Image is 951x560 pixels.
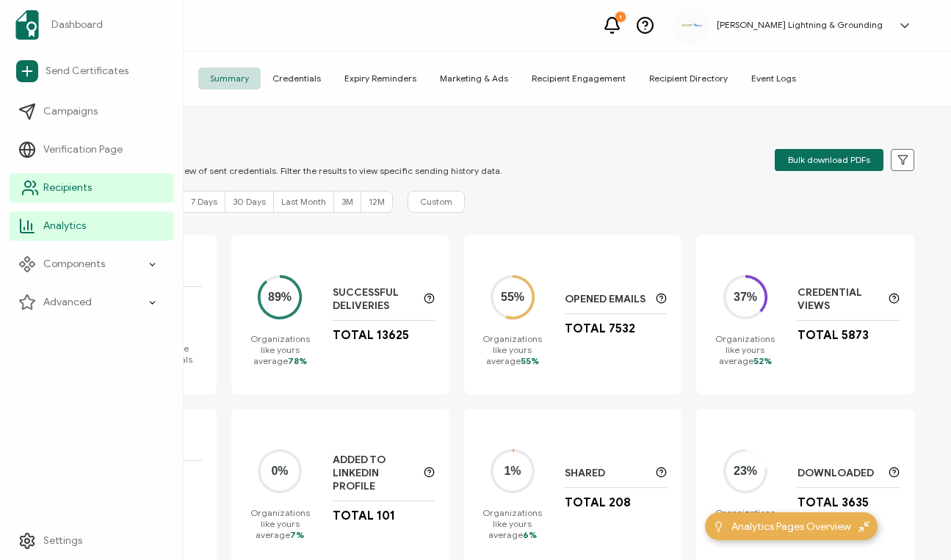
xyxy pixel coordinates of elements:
p: Organizations like yours average [711,333,779,366]
span: 12M [369,196,385,207]
span: Expiry Reminders [333,68,428,90]
p: SUMMARY [92,143,502,158]
span: Settings [43,534,82,548]
span: Analytics Pages Overview [731,519,851,534]
span: Recipient Engagement [520,68,637,90]
span: Verification Page [43,142,123,157]
p: You can view an overview of sent credentials. Filter the results to view specific sending history... [92,165,502,176]
span: Send Certificates [46,64,129,79]
a: Verification Page [10,135,173,164]
img: aadcaf15-e79d-49df-9673-3fc76e3576c2.png [680,23,702,28]
span: 52% [753,355,772,366]
span: Components [43,257,105,272]
p: Total 101 [333,509,395,523]
span: Campaigns [43,104,98,119]
a: Send Certificates [10,54,173,88]
a: Analytics [10,211,173,241]
span: Credentials [261,68,333,90]
a: Recipients [10,173,173,203]
p: Organizations like yours average [479,333,547,366]
p: Organizations like yours average [246,333,314,366]
img: minimize-icon.svg [858,521,869,532]
a: Settings [10,526,173,556]
span: Event Logs [740,68,808,90]
span: Recipient Directory [637,68,740,90]
p: Total 5873 [798,328,869,343]
span: Last Month [281,196,326,207]
span: 7% [290,529,304,540]
img: sertifier-logomark-colored.svg [15,10,39,40]
p: Total 3635 [798,495,869,510]
p: Organizations like yours average [479,507,547,540]
div: 1 [615,12,626,22]
button: Custom [408,191,465,213]
span: 6% [523,529,537,540]
p: Opened Emails [565,293,648,306]
p: Total 7532 [565,321,635,336]
span: 7 Days [191,196,217,207]
p: Organizations like yours average [711,507,779,540]
button: Bulk download PDFs [775,149,883,171]
iframe: Chat Widget [878,490,951,560]
h5: [PERSON_NAME] Lightning & Grounding [717,20,883,30]
span: Bulk download PDFs [788,156,870,164]
p: Total 208 [565,495,631,510]
span: 78% [288,355,307,366]
p: Organizations like yours average [246,507,314,540]
span: Marketing & Ads [428,68,520,90]
span: 55% [521,355,539,366]
span: 30 Days [233,196,266,207]
p: Successful Deliveries [333,286,416,313]
span: Advanced [43,295,92,310]
p: Added to LinkedIn Profile [333,454,416,493]
span: 3M [341,196,353,207]
p: Credential Views [798,286,881,313]
span: Custom [420,195,452,208]
a: Dashboard [10,4,173,46]
p: Total 13625 [333,328,409,343]
span: Analytics [43,219,86,233]
p: Downloaded [798,467,881,480]
a: Campaigns [10,97,173,126]
span: Dashboard [51,18,103,32]
p: Shared [565,467,648,480]
span: Recipients [43,181,92,195]
span: Summary [198,68,261,90]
